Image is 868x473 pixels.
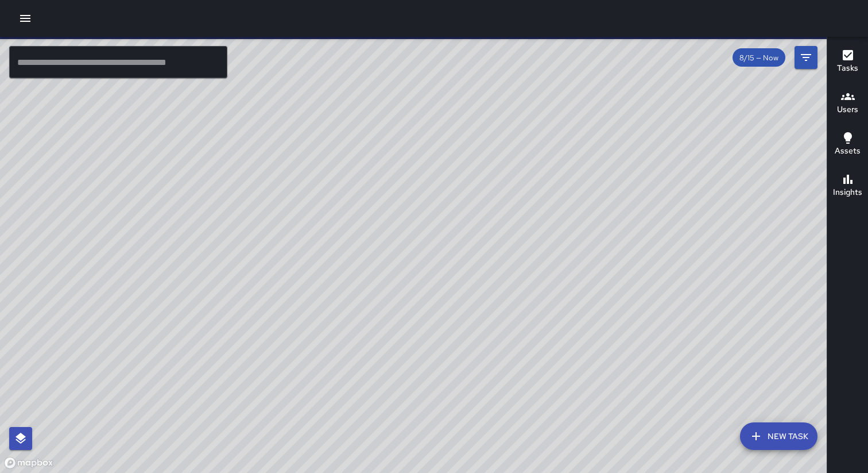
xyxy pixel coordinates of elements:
[835,145,861,157] h6: Assets
[827,124,868,166] button: Assets
[827,166,868,207] button: Insights
[740,422,817,450] button: New Task
[833,186,862,199] h6: Insights
[837,62,858,75] h6: Tasks
[795,46,817,69] button: Filters
[837,103,858,116] h6: Users
[827,41,868,83] button: Tasks
[733,53,785,63] span: 8/15 — Now
[827,83,868,124] button: Users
